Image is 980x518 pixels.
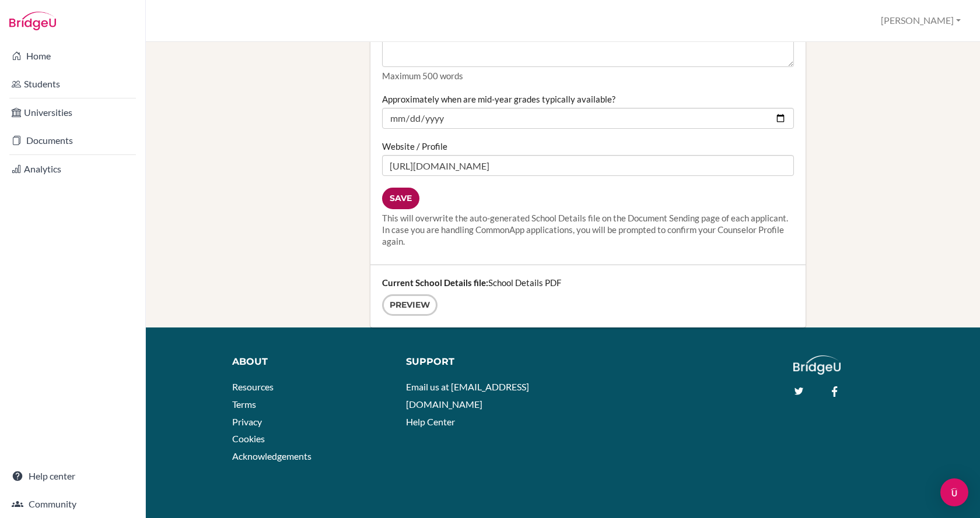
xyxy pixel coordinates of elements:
strong: Current School Details file: [382,277,488,288]
a: Terms [232,399,256,410]
div: About [232,355,389,369]
div: Open Intercom Messenger [940,478,968,506]
a: Acknowledgements [232,450,311,461]
a: Analytics [2,157,143,181]
a: Cookies [232,433,265,444]
label: Website / Profile [382,140,447,152]
img: logo_white@2x-f4f0deed5e89b7ecb1c2cc34c3e3d731f90f0f143d5ea2071677605dd97b5244.png [793,355,841,375]
label: Approximately when are mid-year grades typically available? [382,93,615,105]
a: Preview [382,294,437,316]
a: Documents [2,129,143,152]
p: Maximum 500 words [382,70,794,82]
button: [PERSON_NAME] [876,10,966,31]
a: Resources [232,381,274,392]
div: This will overwrite the auto-generated School Details file on the Document Sending page of each a... [382,212,794,247]
a: Email us at [EMAIL_ADDRESS][DOMAIN_NAME] [406,381,529,410]
div: Support [406,355,553,369]
input: Save [382,188,419,209]
img: Bridge-U [9,12,56,30]
a: Home [2,44,143,68]
a: Universities [2,101,143,124]
a: Students [2,72,143,96]
a: Help center [2,464,143,488]
a: Community [2,492,143,516]
div: School Details PDF [370,265,806,327]
a: Help Center [406,416,455,427]
a: Privacy [232,416,262,427]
